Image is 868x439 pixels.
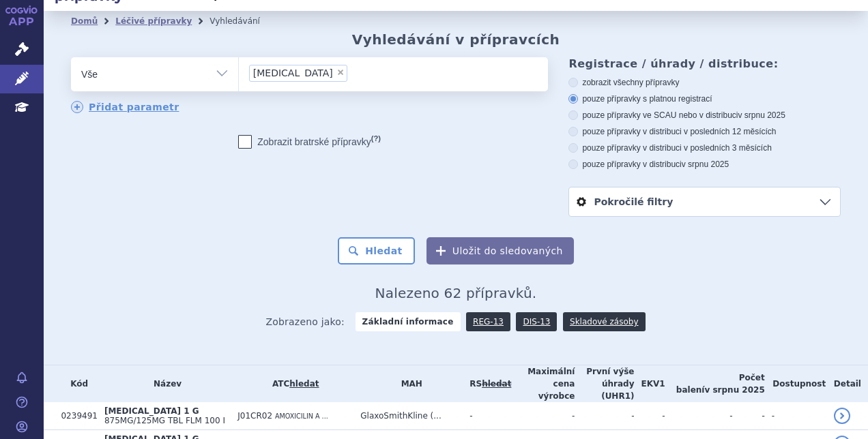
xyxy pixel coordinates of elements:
[665,365,765,402] th: Počet balení
[115,16,192,26] a: Léčivé přípravky
[237,411,272,421] span: J01CR02
[356,312,461,331] strong: Základní informace
[568,57,841,70] h3: Registrace / úhrady / distribuce:
[463,365,511,402] th: RS
[733,402,765,430] td: -
[352,31,560,48] h2: Vyhledávání v přípravcích
[635,402,665,430] td: -
[569,187,840,216] a: Pokročilé filtry
[682,160,729,169] span: v srpnu 2025
[71,16,98,26] a: Domů
[568,77,841,88] label: zobrazit všechny přípravky
[353,365,463,402] th: MAH
[371,134,381,143] abbr: (?)
[516,312,557,331] a: DIS-13
[426,237,574,264] button: Uložit do sledovaných
[351,64,359,81] input: [MEDICAL_DATA]
[336,68,345,76] span: ×
[765,365,827,402] th: Dostupnost
[482,379,511,389] a: vyhledávání neobsahuje žádnou platnou referenční skupinu
[104,416,225,425] span: 875MG/125MG TBL FLM 100 I
[275,412,328,420] span: AMOXICILIN A ...
[289,379,319,389] a: hledat
[738,110,785,120] span: v srpnu 2025
[568,110,841,121] label: pouze přípravky ve SCAU nebo v distribuci
[265,312,345,331] span: Zobrazeno jako:
[54,365,97,402] th: Kód
[54,402,97,430] td: 0239491
[253,68,333,78] span: [MEDICAL_DATA]
[665,402,733,430] td: -
[466,312,510,331] a: REG-13
[353,402,463,430] td: GlaxoSmithKline (...
[834,408,850,424] a: detail
[511,365,575,402] th: Maximální cena výrobce
[375,285,537,301] span: Nalezeno 62 přípravků.
[104,406,199,416] span: [MEDICAL_DATA] 1 G
[98,365,231,402] th: Název
[568,93,841,104] label: pouze přípravky s platnou registrací
[827,365,868,402] th: Detail
[704,385,764,395] span: v srpnu 2025
[511,402,575,430] td: -
[231,365,353,402] th: ATC
[568,126,841,137] label: pouze přípravky v distribuci v posledních 12 měsících
[568,159,841,170] label: pouze přípravky v distribuci
[209,11,278,31] li: Vyhledávání
[463,402,511,430] td: -
[575,365,634,402] th: První výše úhrady (UHR1)
[238,135,381,149] label: Zobrazit bratrské přípravky
[338,237,415,264] button: Hledat
[563,312,645,331] a: Skladové zásoby
[71,101,179,113] a: Přidat parametr
[765,402,827,430] td: -
[482,379,511,389] del: hledat
[635,365,665,402] th: EKV1
[568,142,841,153] label: pouze přípravky v distribuci v posledních 3 měsících
[575,402,634,430] td: -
